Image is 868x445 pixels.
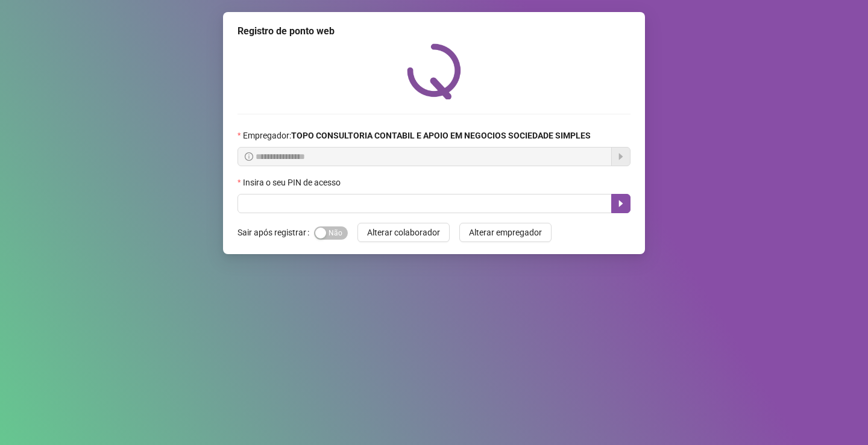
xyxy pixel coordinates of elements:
div: Registro de ponto web [237,24,631,39]
label: Sair após registrar [237,223,314,242]
span: Alterar empregador [469,226,542,239]
img: QRPoint [407,43,461,99]
span: caret-right [616,199,626,208]
span: Empregador : [243,129,591,142]
button: Alterar empregador [459,223,552,242]
strong: TOPO CONSULTORIA CONTABIL E APOIO EM NEGOCIOS SOCIEDADE SIMPLES [291,131,591,140]
label: Insira o seu PIN de acesso [237,176,348,189]
span: info-circle [245,152,253,161]
button: Alterar colaborador [357,223,450,242]
span: Alterar colaborador [367,226,440,239]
